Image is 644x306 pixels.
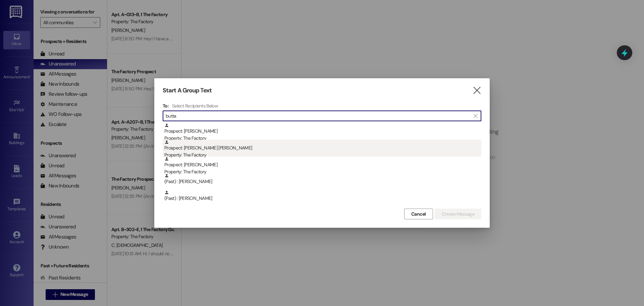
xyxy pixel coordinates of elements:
div: Property: The Factory [164,151,481,159]
i:  [472,87,481,94]
h3: Start A Group Text [163,87,212,94]
div: Prospect: [PERSON_NAME] [164,123,481,142]
div: Property: The Factory [164,135,481,142]
input: Search for any contact or apartment [166,111,470,121]
div: Prospect: [PERSON_NAME] [164,157,481,176]
div: Prospect: [PERSON_NAME]Property: The Factory [163,123,481,140]
div: (Past) : [PERSON_NAME] [164,190,481,202]
div: Prospect: [PERSON_NAME] [PERSON_NAME]Property: The Factory [163,140,481,157]
div: (Past) : [PERSON_NAME] [163,190,481,207]
div: (Past) : [PERSON_NAME] [163,173,481,190]
div: (Past) : [PERSON_NAME] [164,173,481,185]
h3: To: [163,103,169,109]
span: Cancel [411,211,426,218]
div: Prospect: [PERSON_NAME]Property: The Factory [163,157,481,173]
h4: Select Recipients Below [172,103,218,109]
span: Create Message [442,211,474,218]
div: Prospect: [PERSON_NAME] [PERSON_NAME] [164,140,481,159]
i:  [474,113,477,119]
div: Property: The Factory [164,168,481,175]
button: Create Message [435,209,481,219]
button: Cancel [404,209,433,219]
button: Clear text [470,111,481,121]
